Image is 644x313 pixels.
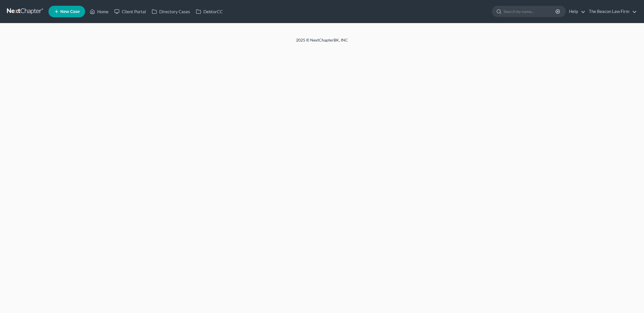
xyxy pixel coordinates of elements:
a: The Beacon Law Firm [586,6,637,17]
div: 2025 © NextChapterBK, INC [158,37,486,48]
a: Help [566,6,585,17]
input: Search by name... [503,6,556,17]
a: DebtorCC [193,6,226,17]
a: Client Portal [111,6,149,17]
a: Directory Cases [149,6,193,17]
a: Home [87,6,111,17]
span: New Case [60,10,80,14]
